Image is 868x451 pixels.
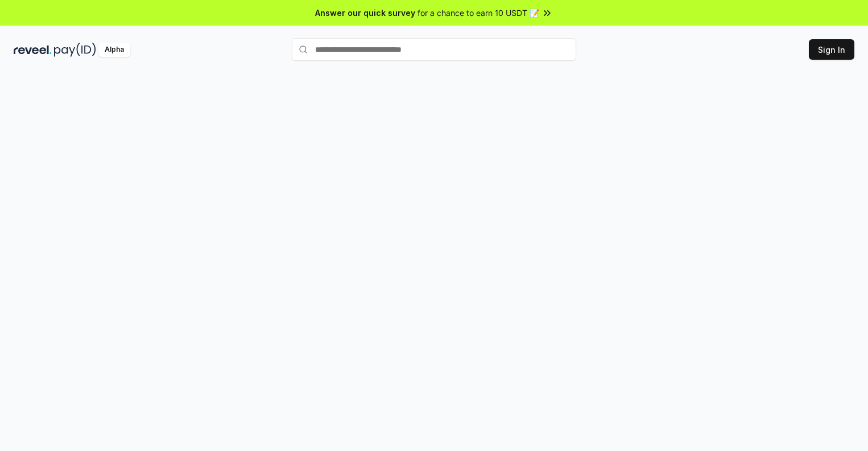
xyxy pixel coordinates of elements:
[418,7,539,19] span: for a chance to earn 10 USDT 📝
[54,43,96,57] img: pay_id
[809,39,854,60] button: Sign In
[98,43,130,57] div: Alpha
[315,7,415,19] span: Answer our quick survey
[14,43,52,57] img: reveel_dark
